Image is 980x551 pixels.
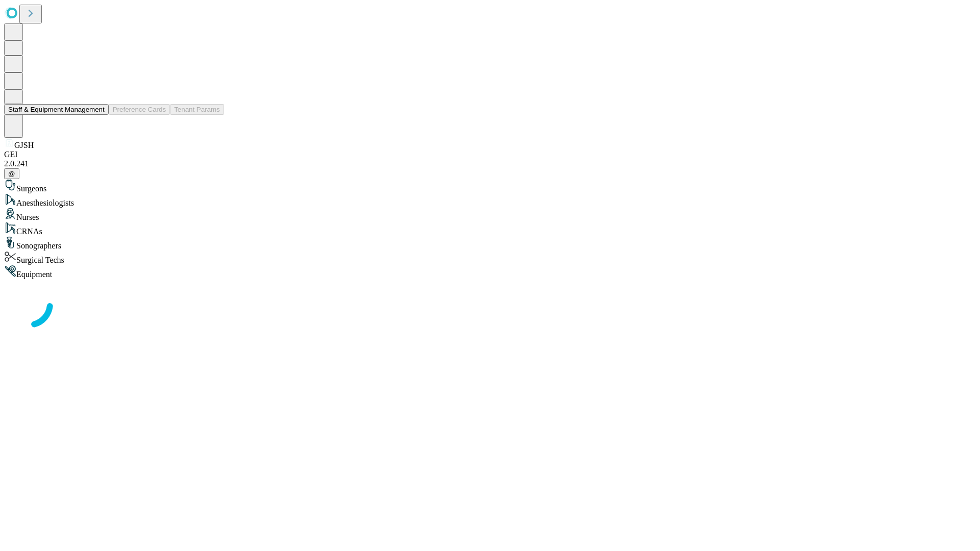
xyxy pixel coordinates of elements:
[109,104,170,115] button: Preference Cards
[4,159,976,168] div: 2.0.241
[4,179,976,193] div: Surgeons
[4,168,19,179] button: @
[4,251,976,265] div: Surgical Techs
[4,208,976,222] div: Nurses
[4,150,976,159] div: GEI
[4,236,976,251] div: Sonographers
[4,193,976,208] div: Anesthesiologists
[4,265,976,279] div: Equipment
[4,104,109,115] button: Staff & Equipment Management
[8,170,15,178] span: @
[14,141,34,149] span: GJSH
[4,222,976,236] div: CRNAs
[170,104,224,115] button: Tenant Params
